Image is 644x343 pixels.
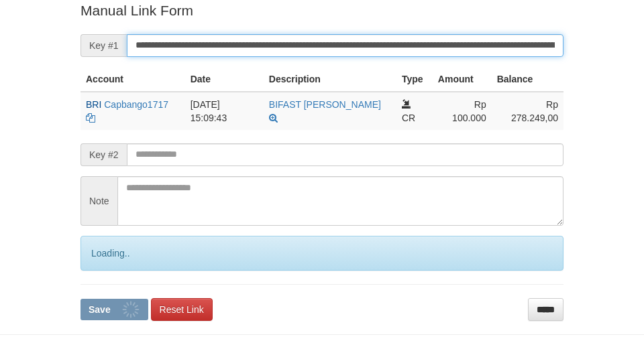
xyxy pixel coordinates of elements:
[492,92,563,130] td: Rp 278.249,00
[396,67,433,92] th: Type
[160,304,204,315] span: Reset Link
[80,299,148,320] button: Save
[80,1,563,20] p: Manual Link Form
[80,236,563,271] div: Loading..
[433,67,492,92] th: Amount
[433,92,492,130] td: Rp 100.000
[80,143,127,166] span: Key #2
[86,99,101,110] span: BRI
[264,67,396,92] th: Description
[185,67,264,92] th: Date
[80,176,117,226] span: Note
[80,34,127,57] span: Key #1
[151,298,213,321] a: Reset Link
[89,304,111,315] span: Save
[185,92,264,130] td: [DATE] 15:09:43
[269,99,381,110] a: BIFAST [PERSON_NAME]
[80,67,185,92] th: Account
[86,113,95,123] a: Copy Capbango1717 to clipboard
[402,113,415,123] span: CR
[104,99,168,110] a: Capbango1717
[492,67,563,92] th: Balance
